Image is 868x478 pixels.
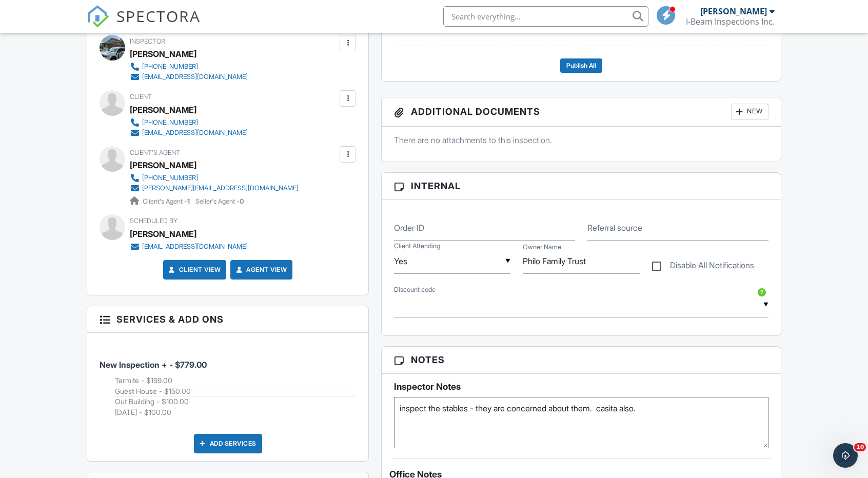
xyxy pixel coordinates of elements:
[142,118,198,127] div: [PHONE_NUMBER]
[394,382,768,392] h5: Inspector Notes
[833,443,858,468] iframe: Intercom live chat
[652,261,754,273] label: Disable All Notifications
[240,197,244,205] strong: 0
[130,149,180,156] span: Client's Agent
[523,249,639,274] input: Owner Name
[87,306,368,333] h3: Services & Add ons
[142,63,198,71] div: [PHONE_NUMBER]
[115,407,356,417] li: Add on: Saturday
[115,396,356,407] li: Add on: Out Building
[523,243,561,252] label: Owner Name
[130,62,248,72] a: [PHONE_NUMBER]
[394,397,768,448] textarea: inspect the stables - they are concerned about them. casita also.
[115,386,356,397] li: Add on: Guest House
[115,375,356,386] li: Add on: Termite
[130,72,248,82] a: [EMAIL_ADDRESS][DOMAIN_NAME]
[234,265,287,275] a: Agent View
[142,174,198,182] div: [PHONE_NUMBER]
[854,443,866,451] span: 10
[100,360,207,370] span: New Inspection + - $779.00
[187,197,190,205] strong: 1
[87,14,201,35] a: SPECTORA
[142,129,248,137] div: [EMAIL_ADDRESS][DOMAIN_NAME]
[587,222,642,233] label: Referral source
[382,173,781,200] h3: Internal
[87,5,109,28] img: The Best Home Inspection Software - Spectora
[194,434,262,453] div: Add Services
[686,16,775,27] div: I-Beam Inspections Inc.
[130,93,152,101] span: Client
[394,242,440,251] label: Client Attending
[394,134,768,146] p: There are no attachments to this inspection.
[142,243,248,251] div: [EMAIL_ADDRESS][DOMAIN_NAME]
[130,128,248,138] a: [EMAIL_ADDRESS][DOMAIN_NAME]
[167,265,221,275] a: Client View
[195,197,244,205] span: Seller's Agent -
[130,217,177,225] span: Scheduled By
[130,242,248,252] a: [EMAIL_ADDRESS][DOMAIN_NAME]
[142,184,299,192] div: [PERSON_NAME][EMAIL_ADDRESS][DOMAIN_NAME]
[142,73,248,81] div: [EMAIL_ADDRESS][DOMAIN_NAME]
[130,37,165,45] span: Inspector
[382,347,781,373] h3: Notes
[100,341,356,426] li: Service: New Inspection +
[116,5,201,27] span: SPECTORA
[130,183,299,193] a: [PERSON_NAME][EMAIL_ADDRESS][DOMAIN_NAME]
[700,6,767,16] div: [PERSON_NAME]
[143,197,191,205] span: Client's Agent -
[394,285,436,294] label: Discount code
[130,226,196,242] div: [PERSON_NAME]
[382,97,781,127] h3: Additional Documents
[130,157,196,173] a: [PERSON_NAME]
[394,222,424,233] label: Order ID
[130,102,196,117] div: [PERSON_NAME]
[130,117,248,128] a: [PHONE_NUMBER]
[130,46,196,62] div: [PERSON_NAME]
[443,6,648,27] input: Search everything...
[731,104,768,120] div: New
[130,173,299,183] a: [PHONE_NUMBER]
